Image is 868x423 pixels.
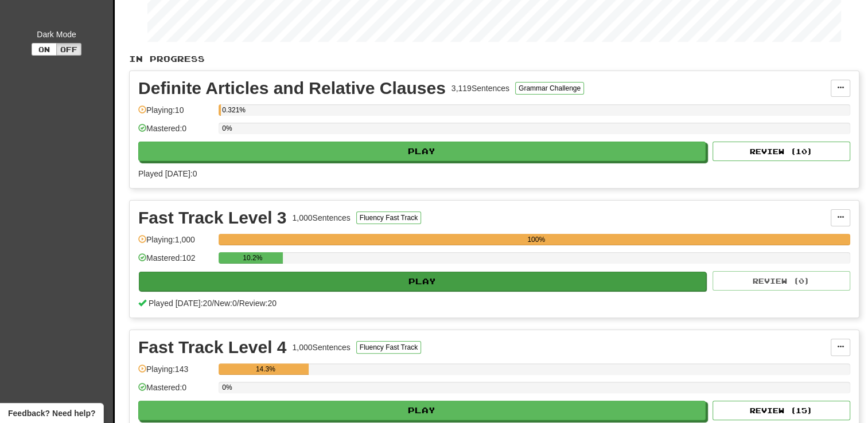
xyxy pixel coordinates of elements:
button: Review (0) [713,271,850,291]
div: Mastered: 102 [138,252,213,271]
button: Play [139,272,706,291]
button: Grammar Challenge [515,82,584,95]
span: Review: 20 [239,299,277,308]
p: In Progress [129,53,859,65]
div: 14.3% [222,363,309,375]
button: Play [138,401,706,420]
div: Fast Track Level 3 [138,209,287,226]
span: New: 0 [214,299,237,308]
div: Definite Articles and Relative Clauses [138,80,446,97]
div: 100% [222,234,850,245]
button: Fluency Fast Track [356,211,421,224]
span: Played [DATE]: 0 [138,169,197,178]
span: / [212,299,214,308]
div: Mastered: 0 [138,123,213,142]
div: 3,119 Sentences [451,83,509,94]
span: Played [DATE]: 20 [149,299,212,308]
button: Review (10) [713,142,850,161]
div: Fast Track Level 4 [138,339,287,356]
div: Dark Mode [9,29,104,40]
div: Playing: 1,000 [138,234,213,253]
button: Off [56,43,81,56]
div: Playing: 10 [138,104,213,123]
span: / [237,299,239,308]
button: Fluency Fast Track [356,341,421,354]
div: Playing: 143 [138,363,213,382]
div: Mastered: 0 [138,382,213,401]
button: Play [138,142,706,161]
button: Review (15) [713,401,850,420]
button: On [32,43,57,56]
span: Open feedback widget [8,408,95,419]
div: 10.2% [222,252,283,264]
div: 1,000 Sentences [293,212,351,224]
div: 1,000 Sentences [293,342,351,353]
